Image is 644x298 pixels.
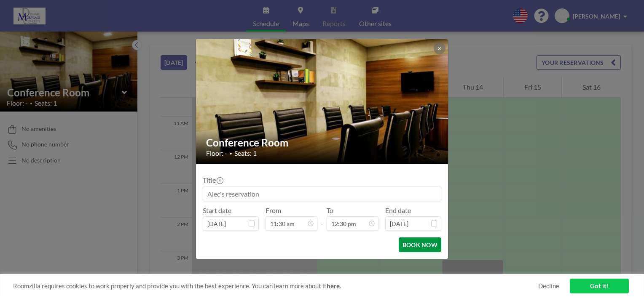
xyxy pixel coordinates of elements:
a: Got it! [570,279,629,293]
span: Roomzilla requires cookies to work properly and provide you with the best experience. You can lea... [13,282,538,290]
span: Seats: 1 [234,149,257,157]
span: - [321,209,323,228]
label: To [327,206,333,215]
a: Decline [538,282,559,290]
a: here. [327,282,341,290]
input: Alec's reservation [203,186,441,201]
label: Title [203,176,223,184]
span: • [229,150,232,157]
img: 537.jpg [196,18,449,186]
label: End date [385,206,411,215]
label: From [266,206,281,215]
label: Start date [203,206,231,215]
h2: Conference Room [206,136,439,149]
span: Floor: - [206,149,227,157]
button: BOOK NOW [399,237,441,252]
